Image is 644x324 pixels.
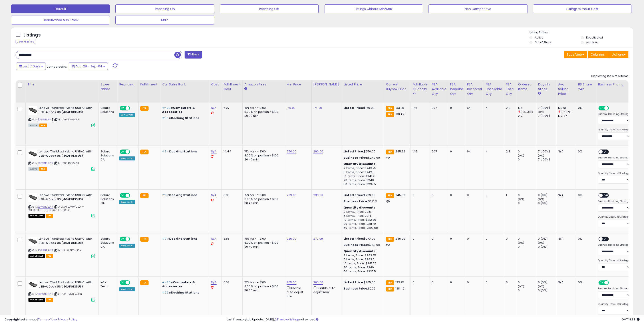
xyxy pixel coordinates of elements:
div: 15% for <= $100 [244,150,281,154]
button: Main [115,16,214,24]
div: 0 (0%) [538,280,556,284]
b: Quantity discounts [344,249,376,253]
div: 0 [413,193,426,197]
div: Avg Selling Price [558,82,574,96]
div: 0 (0%) [538,245,556,249]
div: 50 Items, Price: $237.5 [344,269,380,273]
b: Listed Price: [344,149,364,154]
button: Listings without Min/Max [324,4,423,13]
div: 4 [486,106,501,110]
small: (0%) [538,285,544,288]
div: 15% for <= $100 [244,193,281,197]
b: Lenovo ThinkPad Hybrid USB-C with USB-A Dock US (40AF0135US) [38,106,93,115]
div: 0 [467,237,480,241]
a: B079N9BJY7 [38,249,53,252]
div: ASIN: [28,280,95,301]
b: Lenovo ThinkPad Hybrid USB-C with USB-A Dock US (40AF0135US) [38,193,93,202]
small: FBA [386,112,394,117]
div: N/A [558,237,573,241]
div: 0 (0%) [538,237,556,241]
div: : [344,249,380,253]
a: 239.00 [313,193,323,197]
p: in [162,106,206,114]
p: in [162,237,206,241]
span: #9 [162,149,167,154]
b: Business Price: [344,199,368,203]
h5: Listings [24,32,41,38]
div: 0 (0%) [538,193,556,197]
div: 5 Items, Price: $214 [344,214,380,218]
div: 207 [432,150,445,154]
a: 250.00 [287,149,296,154]
div: $0.40 min [244,201,281,205]
div: $270.00 [344,237,380,241]
div: N/A [558,193,573,197]
div: $169.00 [344,106,380,110]
div: 8.85 [223,193,239,197]
div: FBA Available Qty [432,82,446,96]
label: Business Repricing Strategy: [598,243,630,247]
div: $250.00 [344,150,380,154]
div: 0 [506,280,513,284]
span: Columns [591,52,605,57]
label: Business Repricing Strategy: [598,156,630,159]
div: 64 [467,106,480,110]
div: 0 [486,237,501,241]
b: Lenovo ThinkPad Hybrid USB-C with USB-A Dock US (40AF0135US) [38,150,93,159]
a: 209.00 [287,193,296,197]
label: Business Repricing Strategy: [598,200,630,203]
div: 0 [450,106,462,110]
button: Filters [185,51,202,59]
div: 6.07 [223,280,239,284]
a: N/A [211,193,216,197]
b: Lenovo ThinkPad Hybrid USB-C with USB-A Dock US (40AF0135US) [38,237,93,246]
small: (0%) [518,241,524,245]
small: (0%) [518,154,524,157]
button: Deactivated & In Stock [11,16,110,24]
span: OFF [608,106,615,110]
div: Solara Solutions [101,106,114,114]
span: #420 [162,106,171,110]
div: 0 [518,158,536,162]
span: ON [120,281,126,285]
img: 21Fb0HY7NcL._SL40_.jpg [28,280,37,289]
div: Win BuyBox [119,113,135,117]
b: Listed Price: [344,280,364,284]
small: FBA [140,237,149,242]
span: 245.99 [395,193,405,197]
a: N/A [211,106,216,110]
div: Ordered Items [518,82,534,91]
div: 6.07 [223,106,239,110]
span: ON [120,150,126,154]
label: Deactivated [586,36,603,39]
span: | SKU: 51-WZKT-YJCH [54,249,81,252]
div: 217 [518,114,536,118]
small: FBA [386,106,394,111]
div: Cost [211,82,220,87]
b: Quantity discounts [344,205,376,210]
span: Docking Stations [169,149,197,154]
div: FBA inbound Qty [450,82,463,96]
div: $249.99 [344,156,380,160]
div: 8.00% on portion > $100 [244,241,281,245]
span: ON [120,237,126,241]
div: 0 [518,193,536,197]
label: Business Repricing Strategy: [598,113,630,116]
span: Docking Stations [169,193,197,197]
span: ON [120,194,126,197]
div: 0 [432,193,445,197]
div: $249.99 [344,243,380,247]
div: 50 Items, Price: $209.58 [344,226,380,230]
span: #9 [162,237,167,241]
div: 8.00% on portion > $100 [244,154,281,158]
span: All listings that are currently out of stock and unavailable for purchase on Amazon [28,254,45,258]
span: Compared to: [46,65,67,69]
label: Archived [586,40,598,44]
span: 133.25 [395,280,404,284]
div: Store Name [101,82,115,91]
button: Non Competitive [429,4,527,13]
label: Out of Stock [535,40,551,44]
label: Quantity Discount Strategy: [598,172,630,175]
a: B079N9BJY7 [38,292,53,296]
div: FBA Total Qty [506,82,514,96]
